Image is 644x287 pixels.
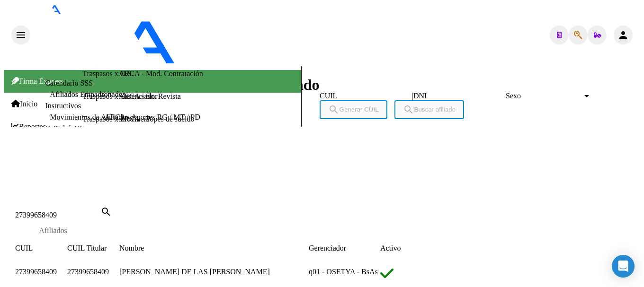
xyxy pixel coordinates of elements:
span: Nombre [119,244,144,252]
span: Reportes [11,122,46,131]
span: q01 - OSETYA - BsAs [309,268,378,276]
a: Afiliados Empadronados [50,90,125,98]
datatable-header-cell: CUIL [15,242,67,254]
span: Firma Express [11,77,63,85]
span: Buscar afiliado [403,106,456,113]
datatable-header-cell: Gerenciador [309,242,380,254]
span: 27399658409 [15,268,57,276]
div: | [320,92,598,113]
span: Inicio [11,100,37,108]
div: [PERSON_NAME] DE LAS [PERSON_NAME] [119,266,309,278]
img: Logo SAAS [30,14,255,64]
span: Activo [380,244,401,252]
mat-icon: search [403,104,414,115]
span: 27399658409 [67,268,109,276]
mat-icon: person [617,29,629,41]
span: CUIL [15,244,33,252]
a: ARCA - Topes de sueldo [119,115,194,123]
a: Movimientos de Afiliados [50,113,129,121]
datatable-header-cell: Nombre [119,242,309,254]
mat-icon: search [100,206,112,217]
span: Generar CUIL [328,106,379,113]
mat-icon: search [328,104,340,115]
span: - [PERSON_NAME] [255,58,321,66]
a: ARCA - Mod. Contratación [119,70,203,78]
datatable-header-cell: CUIL Titular [67,242,119,254]
div: Afiliados [39,226,67,235]
a: Calendario SSS [45,79,93,87]
datatable-header-cell: Activo [380,242,442,254]
span: Gerenciador [309,244,346,252]
a: ARCA - Sit. Revista [119,92,181,101]
mat-icon: menu [15,29,27,41]
a: Traspasos x O.S. [82,70,134,78]
span: CUIL Titular [67,244,107,252]
div: Open Intercom Messenger [612,255,635,278]
span: Sexo [506,92,582,100]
